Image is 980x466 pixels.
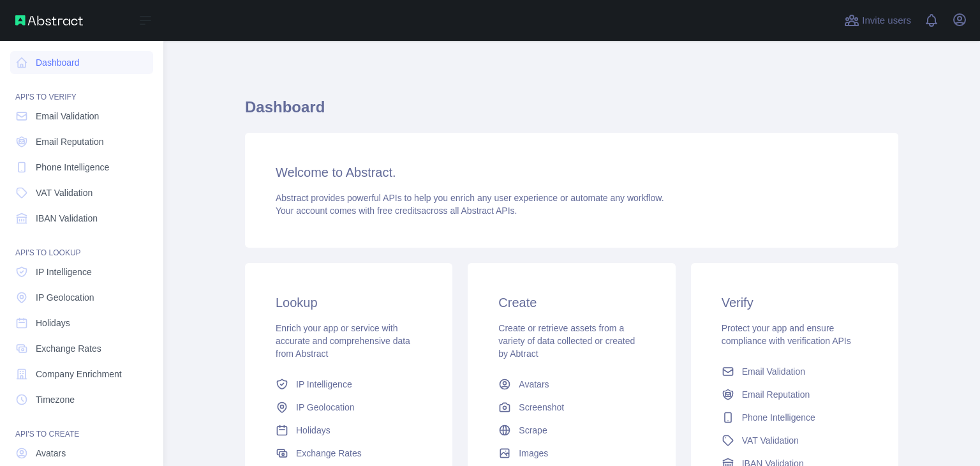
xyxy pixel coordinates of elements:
span: Images [519,447,548,460]
span: Holidays [296,424,330,437]
div: API'S TO CREATE [10,414,153,439]
span: Exchange Rates [36,342,101,355]
h3: Create [498,294,644,312]
span: Exchange Rates [296,447,362,460]
a: Scrape [493,419,650,442]
span: Abstract provides powerful APIs to help you enrich any user experience or automate any workflow. [276,193,664,203]
a: Phone Intelligence [716,406,873,429]
span: Email Validation [742,365,805,378]
span: IP Intelligence [36,266,92,278]
a: IBAN Validation [10,207,153,230]
span: Create or retrieve assets from a variety of data collected or created by Abtract [498,323,635,359]
a: Avatars [10,442,153,465]
a: Email Reputation [716,383,873,406]
a: IP Geolocation [10,286,153,309]
a: IP Geolocation [271,396,427,419]
a: Phone Intelligence [10,156,153,179]
a: Email Validation [716,360,873,383]
span: Company Enrichment [36,368,122,380]
h1: Dashboard [245,97,898,128]
a: IP Intelligence [271,373,427,396]
a: IP Intelligence [10,260,153,283]
span: Holidays [36,317,70,329]
a: Avatars [493,373,650,396]
span: Phone Intelligence [742,411,815,424]
span: Enrich your app or service with accurate and comprehensive data from Abstract [276,323,410,359]
span: Timezone [36,393,75,406]
h3: Lookup [276,294,422,312]
a: Screenshot [493,396,650,419]
span: Phone Intelligence [36,161,109,174]
a: Timezone [10,388,153,411]
span: Email Reputation [742,388,810,401]
h3: Welcome to Abstract. [276,163,868,181]
a: Exchange Rates [10,337,153,360]
span: Email Validation [36,110,99,123]
a: Email Validation [10,105,153,128]
span: Scrape [519,424,547,437]
div: API'S TO VERIFY [10,77,153,102]
span: Avatars [519,378,549,391]
div: API'S TO LOOKUP [10,232,153,258]
a: Company Enrichment [10,363,153,386]
span: VAT Validation [742,434,799,447]
a: Images [493,442,650,465]
span: VAT Validation [36,186,93,199]
span: Invite users [862,13,911,28]
span: free credits [377,206,421,216]
span: Avatars [36,447,66,460]
span: IP Intelligence [296,378,352,391]
h3: Verify [722,294,868,312]
a: VAT Validation [716,429,873,452]
span: IP Geolocation [36,291,94,304]
a: Dashboard [10,51,153,74]
a: VAT Validation [10,181,153,204]
span: Screenshot [519,401,564,414]
button: Invite users [842,10,914,31]
a: Email Reputation [10,130,153,153]
span: Protect your app and ensure compliance with verification APIs [722,323,851,346]
a: Holidays [271,419,427,442]
a: Exchange Rates [271,442,427,465]
span: Your account comes with across all Abstract APIs. [276,206,517,216]
a: Holidays [10,312,153,334]
span: IBAN Validation [36,212,98,225]
span: IP Geolocation [296,401,355,414]
img: Abstract API [15,15,83,26]
span: Email Reputation [36,135,104,148]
